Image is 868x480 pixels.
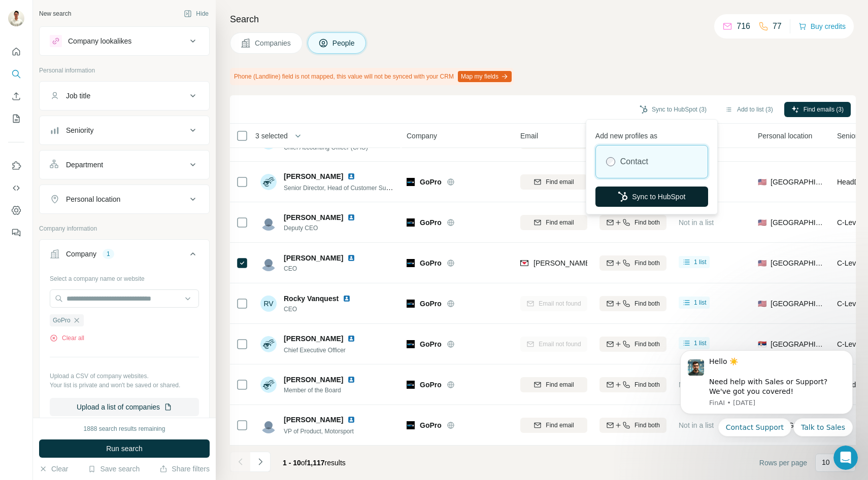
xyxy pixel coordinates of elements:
[758,131,812,141] span: Personal location
[632,102,714,117] button: Sync to HubSpot (3)
[520,418,587,433] button: Find email
[407,381,415,389] img: Logo of GoPro
[771,217,825,228] span: [GEOGRAPHIC_DATA]
[420,177,442,187] span: GoPro
[771,339,825,349] span: [GEOGRAPHIC_DATA]
[407,218,415,227] img: Logo of GoPro
[8,10,24,26] img: Avatar
[39,66,210,75] p: Personal information
[332,38,356,48] span: People
[8,65,24,83] button: Search
[283,459,301,467] span: 1 - 10
[694,298,707,307] span: 1 list
[758,339,766,349] span: 🇷🇸
[255,38,292,48] span: Companies
[301,459,307,467] span: of
[837,218,861,227] span: C-Level
[837,131,864,141] span: Seniority
[84,424,165,433] div: 1888 search results remaining
[284,144,368,151] span: Chief Accounting Officer (CAO)
[106,444,143,454] span: Run search
[458,71,512,82] button: Map my fields
[39,464,68,474] button: Clear
[284,183,400,192] span: Senior Director, Head of Customer Support
[40,84,209,108] button: Job title
[284,212,343,223] span: [PERSON_NAME]
[758,177,766,187] span: 🇺🇸
[260,214,277,231] img: Avatar
[420,217,442,228] span: GoPro
[284,264,359,273] span: CEO
[284,305,355,314] span: CEO
[759,458,807,468] span: Rows per page
[837,300,861,308] span: C-Level
[635,340,660,349] span: Find both
[8,201,24,219] button: Dashboard
[599,337,666,352] button: Find both
[68,36,131,46] div: Company lookalikes
[284,171,343,181] span: [PERSON_NAME]
[103,249,114,259] div: 1
[260,377,277,393] img: Avatar
[784,102,851,117] button: Find emails (3)
[250,452,271,472] button: Navigate to next page
[159,464,210,474] button: Share filters
[230,68,514,85] div: Phone (Landline) field is not mapped, this value will not be synced with your CRM
[284,428,354,435] span: VP of Product, Motorsport
[66,194,120,204] div: Personal location
[771,177,825,187] span: [GEOGRAPHIC_DATA]
[798,19,846,33] button: Buy credits
[822,457,830,467] p: 10
[40,187,209,211] button: Personal location
[595,127,708,141] p: Add new profiles as
[635,421,660,430] span: Find both
[520,215,587,230] button: Find email
[260,296,277,312] div: RV
[39,439,210,458] button: Run search
[533,259,712,267] span: [PERSON_NAME][EMAIL_ADDRESS][DOMAIN_NAME]
[177,6,216,21] button: Hide
[284,293,339,304] span: Rocky Vanquest
[347,335,355,343] img: LinkedIn logo
[599,296,666,311] button: Find both
[520,131,538,141] span: Email
[40,153,209,177] button: Department
[40,29,209,53] button: Company lookalikes
[599,377,666,392] button: Find both
[520,258,528,268] img: provider findymail logo
[837,259,861,267] span: C-Level
[40,242,209,270] button: Company1
[230,12,856,26] h4: Search
[255,131,288,141] span: 3 selected
[718,102,780,117] button: Add to list (3)
[8,157,24,175] button: Use Surfe on LinkedIn
[694,339,707,348] span: 1 list
[407,178,415,186] img: Logo of GoPro
[804,105,844,114] span: Find emails (3)
[407,421,415,429] img: Logo of GoPro
[635,380,660,389] span: Find both
[307,459,325,467] span: 1,117
[833,446,858,470] iframe: Intercom live chat
[50,381,199,390] p: Your list is private and won't be saved or shared.
[737,20,750,32] p: 716
[39,224,210,233] p: Company information
[407,259,415,267] img: Logo of GoPro
[407,340,415,348] img: Logo of GoPro
[347,254,355,262] img: LinkedIn logo
[347,376,355,384] img: LinkedIn logo
[260,174,277,190] img: Avatar
[50,398,199,416] button: Upload a list of companies
[407,300,415,308] img: Logo of GoPro
[347,172,355,180] img: LinkedIn logo
[284,334,343,344] span: [PERSON_NAME]
[88,464,140,474] button: Save search
[620,156,648,168] label: Contact
[8,179,24,197] button: Use Surfe API
[546,421,574,430] span: Find email
[347,416,355,424] img: LinkedIn logo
